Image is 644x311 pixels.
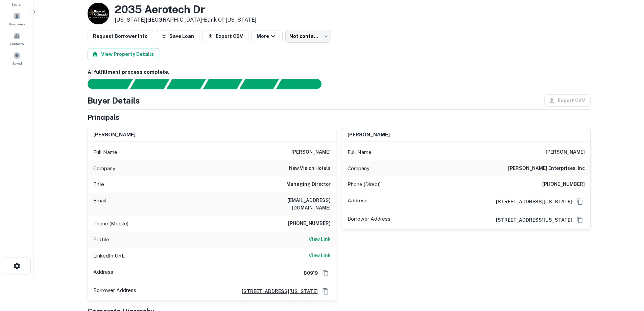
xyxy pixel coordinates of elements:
[542,180,585,188] h6: [PHONE_NUMBER]
[10,41,24,46] span: Contacts
[2,10,32,28] a: Borrowers
[88,30,153,42] button: Request Borrower Info
[348,164,369,173] p: Company
[575,215,585,225] button: Copy Address
[11,2,23,7] span: Search
[93,236,109,244] p: Profile
[348,180,381,188] p: Phone (Direct)
[251,30,283,42] button: More
[93,286,136,296] p: Borrower Address
[2,29,32,48] a: Contacts
[309,236,331,244] a: View Link
[93,220,128,228] p: Phone (Mobile)
[236,288,318,295] a: [STREET_ADDRESS][US_STATE]
[166,79,206,89] div: Documents found, AI parsing details...
[289,164,331,173] h6: new vision hotels
[249,197,331,212] h6: [EMAIL_ADDRESS][DOMAIN_NAME]
[309,252,331,260] a: View Link
[115,3,257,16] h3: 2035 Aerotech Dr
[320,268,331,278] button: Copy Address
[88,94,140,107] h4: Buyer Details
[88,112,119,123] h5: Principals
[115,16,257,24] p: [US_STATE][GEOGRAPHIC_DATA] •
[285,30,331,43] div: Not contacted
[575,197,585,207] button: Copy Address
[93,268,113,278] p: Address
[309,252,331,259] h6: View Link
[79,79,130,89] div: Sending borrower request to AI...
[88,48,159,60] button: View Property Details
[276,79,330,89] div: AI fulfillment process complete.
[491,216,572,224] a: [STREET_ADDRESS][US_STATE]
[93,131,136,139] h6: [PERSON_NAME]
[156,30,199,42] button: Save Loan
[309,236,331,243] h6: View Link
[203,79,242,89] div: Principals found, AI now looking for contact information...
[204,17,257,23] a: Bank Of [US_STATE]
[93,180,104,188] p: Title
[298,269,318,277] h6: 80919
[93,252,125,260] p: LinkedIn URL
[239,79,279,89] div: Principals found, still searching for contact information. This may take time...
[286,180,331,188] h6: Managing Director
[130,79,169,89] div: Your request is received and processing...
[320,286,331,296] button: Copy Address
[2,49,32,67] a: Saved
[491,198,572,205] a: [STREET_ADDRESS][US_STATE]
[88,68,591,76] h6: AI fulfillment process complete.
[348,215,390,225] p: Borrower Address
[202,30,248,42] button: Export CSV
[546,148,585,156] h6: [PERSON_NAME]
[508,164,585,173] h6: [PERSON_NAME] enterprises, inc
[348,148,372,156] p: Full Name
[12,61,22,66] span: Saved
[348,197,367,207] p: Address
[291,148,331,156] h6: [PERSON_NAME]
[610,257,644,289] iframe: Chat Widget
[348,131,390,139] h6: [PERSON_NAME]
[9,21,25,27] span: Borrowers
[93,148,117,156] p: Full Name
[288,220,331,228] h6: [PHONE_NUMBER]
[93,197,106,212] p: Email
[93,164,115,173] p: Company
